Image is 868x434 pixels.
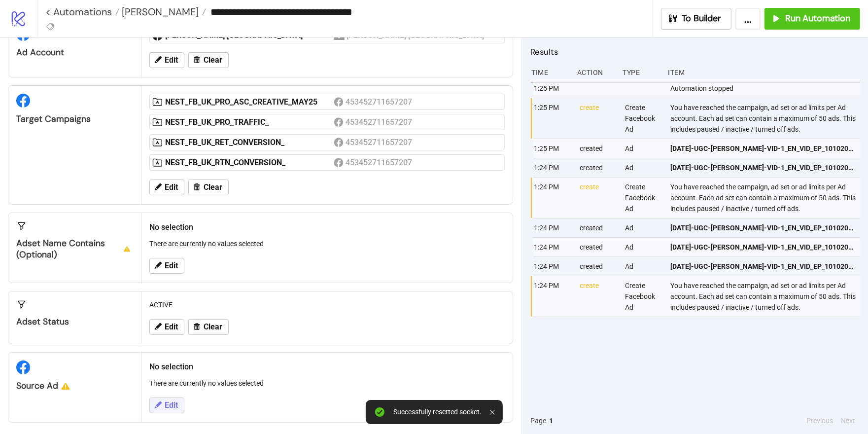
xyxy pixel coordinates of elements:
[16,380,133,392] div: Source Ad
[624,218,662,237] div: Ad
[533,139,572,158] div: 1:25 PM
[188,52,229,68] button: Clear
[624,98,662,139] div: Create Facebook Ad
[670,162,856,173] span: [DATE]-UGC-[PERSON_NAME]-VID-1_EN_VID_EP_10102025_F_CC_SC13_USP7_UGC
[149,319,184,335] button: Edit
[838,415,858,426] button: Next
[16,238,133,260] div: Adset Name contains (optional)
[165,117,334,128] div: NEST_FB_UK_PRO_TRAFFIC_
[670,158,856,177] a: [DATE]-UGC-[PERSON_NAME]-VID-1_EN_VID_EP_10102025_F_CC_SC13_USP7_UGC
[670,143,856,154] span: [DATE]-UGC-[PERSON_NAME]-VID-1_EN_VID_EP_10102025_F_CC_SC13_USP7_UGC
[533,178,572,218] div: 1:24 PM
[803,415,836,426] button: Previous
[579,139,617,158] div: created
[670,261,856,272] span: [DATE]-UGC-[PERSON_NAME]-VID-1_EN_VID_EP_10102025_F_CC_SC13_USP7_UGC
[533,79,572,98] div: 1:25 PM
[622,63,660,82] div: Type
[204,183,222,192] span: Clear
[670,238,856,256] a: [DATE]-UGC-[PERSON_NAME]-VID-1_EN_VID_EP_10102025_F_CC_SC13_USP7_UGC
[165,261,178,270] span: Edit
[624,158,662,177] div: Ad
[149,221,505,233] h2: No selection
[624,139,662,158] div: Ad
[579,257,617,276] div: created
[579,238,617,256] div: created
[669,98,863,139] div: You have reached the campaign, ad set or ad limits per Ad account. Each ad set can contain a maxi...
[531,63,569,82] div: Time
[165,97,334,108] div: NEST_FB_UK_PRO_ASC_CREATIVE_MAY25
[149,180,184,195] button: Edit
[165,401,178,410] span: Edit
[45,7,119,17] a: < Automations
[670,222,856,233] span: [DATE]-UGC-[PERSON_NAME]-VID-1_EN_VID_EP_10102025_F_CC_SC13_USP7_UGC
[669,276,863,317] div: You have reached the campaign, ad set or ad limits per Ad account. Each ad set can contain a maxi...
[165,137,334,148] div: NEST_FB_UK_RET_CONVERSION_
[149,258,184,274] button: Edit
[579,178,617,218] div: create
[204,56,222,65] span: Clear
[670,218,856,237] a: [DATE]-UGC-[PERSON_NAME]-VID-1_EN_VID_EP_10102025_F_CC_SC13_USP7_UGC
[669,178,863,218] div: You have reached the campaign, ad set or ad limits per Ad account. Each ad set can contain a maxi...
[16,316,133,327] div: Adset Status
[624,178,662,218] div: Create Facebook Ad
[670,257,856,276] a: [DATE]-UGC-[PERSON_NAME]-VID-1_EN_VID_EP_10102025_F_CC_SC13_USP7_UGC
[165,183,178,192] span: Edit
[346,116,414,128] div: 453452711657207
[533,276,572,317] div: 1:24 PM
[346,136,414,148] div: 453452711657207
[346,96,414,108] div: 453452711657207
[149,238,505,249] p: There are currently no values selected
[669,79,863,98] div: Automation stopped
[346,156,414,169] div: 453452711657207
[735,8,761,30] button: ...
[579,158,617,177] div: created
[149,378,505,389] p: There are currently no values selected
[579,276,617,317] div: create
[624,238,662,256] div: Ad
[394,408,482,416] div: Successfully resetted socket.
[165,157,334,168] div: NEST_FB_UK_RTN_CONVERSION_
[579,218,617,237] div: created
[145,295,509,314] div: ACTIVE
[165,323,178,331] span: Edit
[531,45,860,58] h2: Results
[165,56,178,65] span: Edit
[661,8,732,30] button: To Builder
[149,398,184,413] button: Edit
[667,63,860,82] div: Item
[624,276,662,317] div: Create Facebook Ad
[204,323,222,331] span: Clear
[579,98,617,139] div: create
[119,5,199,18] span: [PERSON_NAME]
[547,415,556,426] button: 1
[533,238,572,256] div: 1:24 PM
[533,158,572,177] div: 1:24 PM
[188,180,229,195] button: Clear
[149,52,184,68] button: Edit
[119,7,206,17] a: [PERSON_NAME]
[16,113,133,125] div: Target Campaigns
[16,47,133,58] div: Ad Account
[670,139,856,158] a: [DATE]-UGC-[PERSON_NAME]-VID-1_EN_VID_EP_10102025_F_CC_SC13_USP7_UGC
[531,415,547,426] span: Page
[764,8,860,30] button: Run Automation
[682,13,722,24] span: To Builder
[785,13,850,24] span: Run Automation
[149,361,505,373] h2: No selection
[533,98,572,139] div: 1:25 PM
[533,218,572,237] div: 1:24 PM
[188,319,229,335] button: Clear
[670,242,856,253] span: [DATE]-UGC-[PERSON_NAME]-VID-1_EN_VID_EP_10102025_F_CC_SC13_USP7_UGC
[624,257,662,276] div: Ad
[576,63,615,82] div: Action
[533,257,572,276] div: 1:24 PM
